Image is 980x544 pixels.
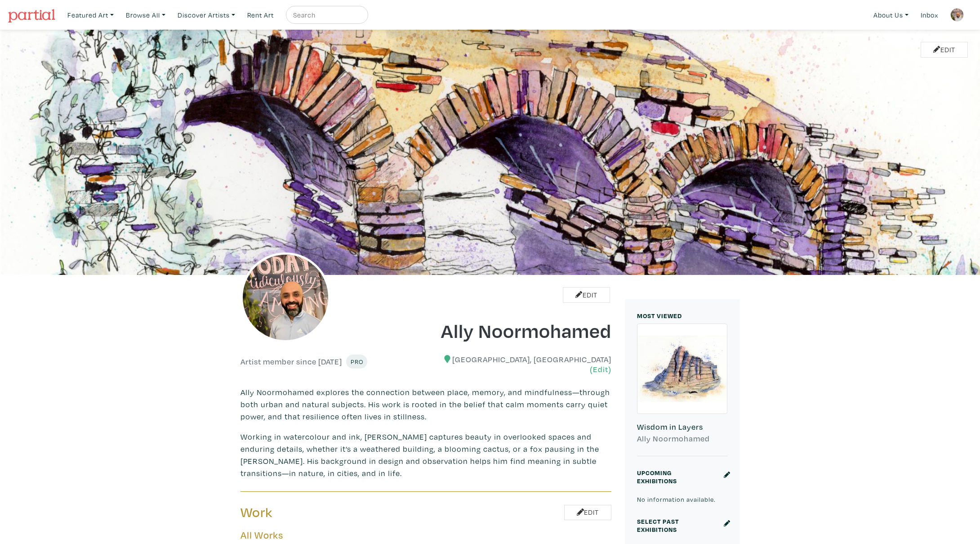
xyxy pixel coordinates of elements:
[433,355,612,374] h6: [GEOGRAPHIC_DATA], [GEOGRAPHIC_DATA]
[241,357,342,367] h6: Artist member since [DATE]
[292,9,360,21] input: Search
[564,505,611,521] a: Edit
[637,468,677,485] small: Upcoming Exhibitions
[637,422,727,432] h6: Wisdom in Layers
[637,495,716,504] small: No information available.
[174,6,239,24] a: Discover Artists
[917,6,942,24] a: Inbox
[590,364,611,374] a: (Edit)
[950,8,964,22] img: phpThumb.php
[63,6,118,24] a: Featured Art
[241,386,611,423] p: Ally Noormohamed explores the connection between place, memory, and mindfulness—through both urba...
[637,434,727,444] h6: Ally Noormohamed
[241,529,611,541] h5: All Works
[921,42,968,58] a: Edit
[241,431,611,479] p: Working in watercolour and ink, [PERSON_NAME] captures beauty in overlooked spaces and enduring d...
[637,517,679,534] small: Select Past Exhibitions
[350,357,363,366] span: Pro
[122,6,169,24] a: Browse All
[433,318,612,342] h1: Ally Noormohamed
[637,311,682,320] small: MOST VIEWED
[563,287,610,303] a: Edit
[241,252,330,342] img: phpThumb.php
[241,504,419,521] h3: Work
[243,6,278,24] a: Rent Art
[869,6,913,24] a: About Us
[637,324,727,456] a: Wisdom in Layers Ally Noormohamed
